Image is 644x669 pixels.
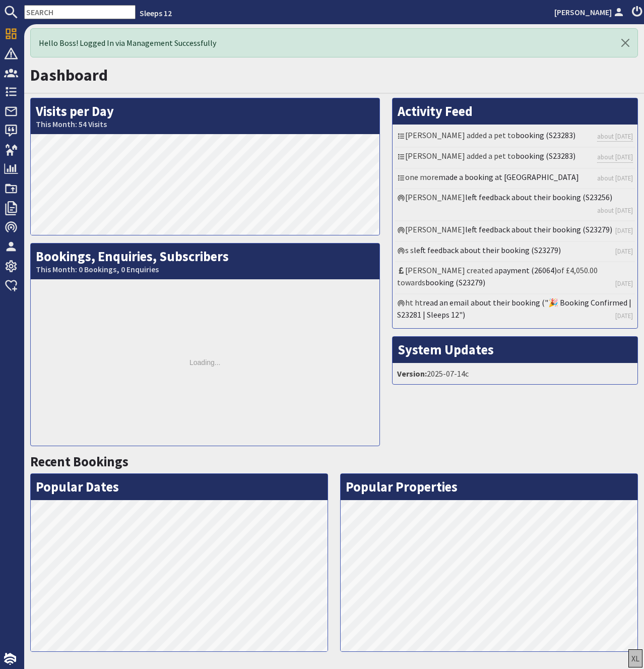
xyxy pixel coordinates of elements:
[341,474,637,500] h2: Popular Properties
[395,127,635,148] li: [PERSON_NAME] added a pet to
[597,152,633,162] a: about [DATE]
[597,206,633,215] a: about [DATE]
[395,262,635,294] li: [PERSON_NAME] created a of £4,050.00 towards
[597,173,633,183] a: about [DATE]
[597,132,633,142] a: about [DATE]
[31,474,328,500] h2: Popular Dates
[615,226,633,235] a: [DATE]
[414,245,561,255] a: left feedback about their booking (S23279)
[395,189,635,221] li: [PERSON_NAME]
[425,277,485,287] a: booking (S23279)
[465,192,612,202] a: left feedback about their booking (S23256)
[31,244,379,279] h2: Bookings, Enquiries, Subscribers
[516,151,575,161] a: booking (S23283)
[498,265,557,275] a: payment (26064)
[140,8,172,18] a: Sleeps 12
[398,103,473,119] a: Activity Feed
[30,28,638,57] div: Hello Boss! Logged In via Management Successfully
[615,247,633,256] a: [DATE]
[615,279,633,288] a: [DATE]
[516,130,575,140] a: booking (S23283)
[397,369,427,379] strong: Version:
[395,294,635,326] li: ht ht
[615,311,633,321] a: [DATE]
[30,65,108,85] a: Dashboard
[631,652,639,664] div: XL
[395,366,635,382] li: 2025-07-14c
[24,5,136,19] input: SEARCH
[397,297,631,320] a: read an email about their booking ("🎉 Booking Confirmed | S23281 | Sleeps 12")
[36,265,374,274] small: This Month: 0 Bookings, 0 Enquiries
[398,341,494,358] a: System Updates
[438,172,579,182] a: made a booking at [GEOGRAPHIC_DATA]
[465,224,612,234] a: left feedback about their booking (S23279)
[31,98,379,134] h2: Visits per Day
[395,221,635,241] li: [PERSON_NAME]
[554,6,626,18] a: [PERSON_NAME]
[395,169,635,189] li: one more
[36,119,374,129] small: This Month: 54 Visits
[395,242,635,262] li: s s
[31,279,379,446] div: Loading...
[4,653,16,665] img: staytech_i_w-64f4e8e9ee0a9c174fd5317b4b171b261742d2d393467e5bdba4413f4f884c10.svg
[395,148,635,168] li: [PERSON_NAME] added a pet to
[30,453,128,470] a: Recent Bookings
